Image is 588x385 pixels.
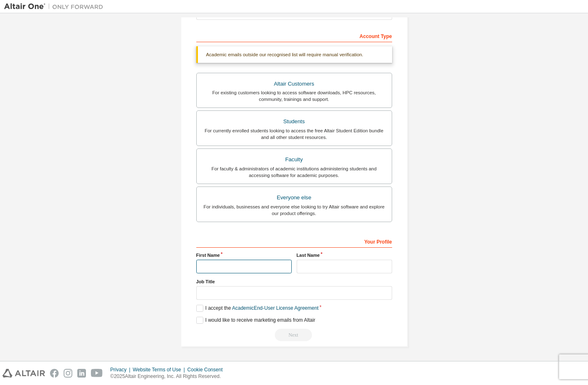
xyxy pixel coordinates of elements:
label: Last Name [297,252,392,258]
img: facebook.svg [50,369,59,378]
label: I accept the [196,305,319,312]
div: Everyone else [202,192,387,203]
div: For currently enrolled students looking to access the free Altair Student Edition bundle and all ... [202,127,387,141]
div: Read and acccept EULA to continue [196,329,392,341]
label: I would like to receive marketing emails from Altair [196,317,315,324]
img: youtube.svg [91,369,103,378]
img: Altair One [4,2,107,11]
div: Website Terms of Use [133,366,187,373]
div: Faculty [202,154,387,165]
img: instagram.svg [64,369,72,378]
p: © 2025 Altair Engineering, Inc. All Rights Reserved. [110,373,228,380]
div: Privacy [110,366,133,373]
div: Altair Customers [202,78,387,90]
div: Academic emails outside our recognised list will require manual verification. [196,46,392,63]
div: For faculty & administrators of academic institutions administering students and accessing softwa... [202,165,387,179]
img: altair_logo.svg [2,369,45,378]
div: For individuals, businesses and everyone else looking to try Altair software and explore our prod... [202,203,387,217]
label: Job Title [196,278,392,285]
img: linkedin.svg [77,369,86,378]
div: Students [202,116,387,127]
a: Academic End-User License Agreement [232,305,319,311]
div: For existing customers looking to access software downloads, HPC resources, community, trainings ... [202,89,387,103]
div: Your Profile [196,234,392,248]
div: Cookie Consent [187,366,227,373]
div: Account Type [196,29,392,42]
label: First Name [196,252,292,258]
